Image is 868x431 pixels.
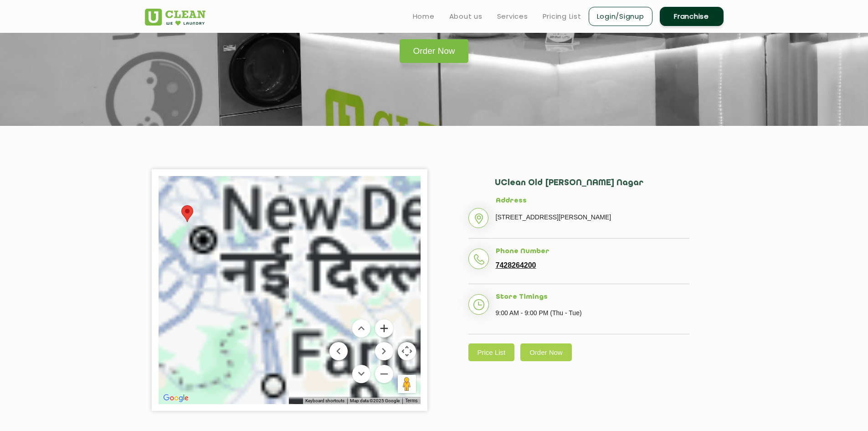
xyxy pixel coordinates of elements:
a: About us [449,11,483,22]
button: Move right [375,342,393,360]
button: Zoom in [375,319,393,338]
h5: Phone Number [496,248,689,256]
a: Home [413,11,435,22]
p: 9:00 AM - 9:00 PM (Thu - Tue) [496,306,689,320]
button: Keyboard shortcuts [305,398,344,404]
a: Franchise [660,7,724,26]
a: Pricing List [543,11,581,22]
span: Map data ©2025 Google [350,398,400,403]
p: [STREET_ADDRESS][PERSON_NAME] [496,210,689,224]
button: Move down [352,365,370,383]
a: Open this area in Google Maps (opens a new window) [161,392,191,404]
img: Google [161,392,191,404]
img: UClean Laundry and Dry Cleaning [145,9,205,26]
a: Services [497,11,528,22]
h5: Address [496,197,689,205]
h2: UClean Old [PERSON_NAME] Nagar [495,178,689,197]
h5: Store Timings [496,293,689,301]
button: Drag Pegman onto the map to open Street View [398,375,416,393]
button: Zoom out [375,365,393,383]
a: Login/Signup [589,7,652,26]
a: Order Now [400,39,469,63]
a: Terms (opens in new tab) [405,398,417,404]
button: Map camera controls [398,342,416,360]
button: Move up [352,319,370,338]
a: Order Now [520,343,572,361]
a: Price List [468,343,515,361]
a: 7428264200 [496,261,536,270]
button: Move left [329,342,348,360]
